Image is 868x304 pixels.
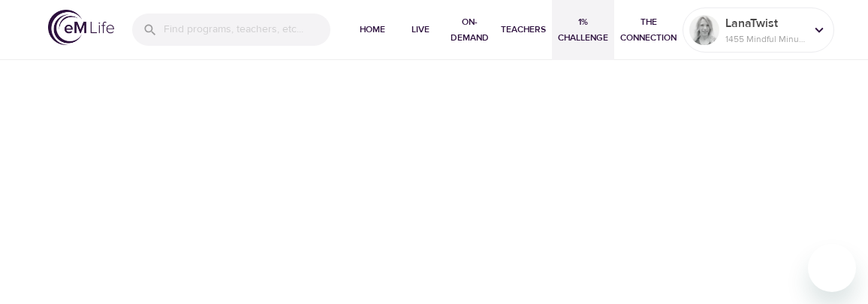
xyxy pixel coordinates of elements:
img: logo [48,10,114,45]
span: Teachers [501,22,546,38]
input: Find programs, teachers, etc... [164,14,330,46]
p: LanaTwist [725,14,805,32]
span: Live [402,22,439,38]
span: The Connection [620,14,677,46]
img: Remy Sharp [689,15,719,45]
span: 1% Challenge [558,14,608,46]
span: Home [354,22,390,38]
span: On-Demand [451,14,489,46]
p: 1455 Mindful Minutes [725,32,805,46]
iframe: Button to launch messaging window [808,244,856,292]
